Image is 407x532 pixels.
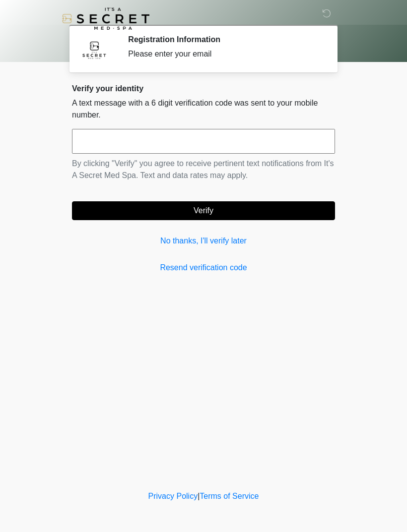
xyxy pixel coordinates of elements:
[72,262,335,274] a: Resend verification code
[62,7,149,30] img: It's A Secret Med Spa Logo
[148,492,198,500] a: Privacy Policy
[128,48,320,60] div: Please enter your email
[72,201,335,220] button: Verify
[200,492,259,500] a: Terms of Service
[128,35,320,44] h2: Registration Information
[72,97,335,121] p: A text message with a 6 digit verification code was sent to your mobile number.
[72,84,335,93] h2: Verify your identity
[198,492,200,500] a: |
[72,235,335,247] a: No thanks, I'll verify later
[79,35,109,64] img: Agent Avatar
[72,158,335,181] p: By clicking "Verify" you agree to receive pertinent text notifications from It's A Secret Med Spa...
